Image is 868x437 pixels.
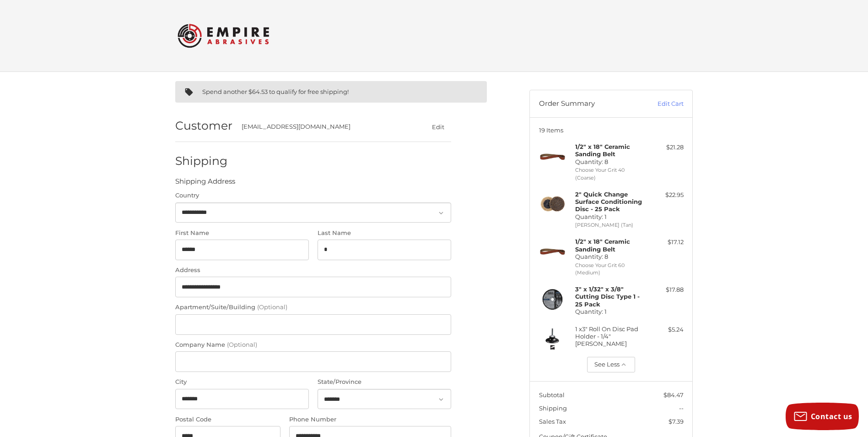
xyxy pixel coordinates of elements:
[647,325,684,334] div: $5.24
[647,191,684,200] div: $22.95
[175,176,235,191] legend: Shipping Address
[175,303,451,312] label: Apartment/Suite/Building
[786,403,859,430] button: Contact us
[175,191,451,200] label: Country
[575,262,645,277] li: Choose Your Grit 60 (Medium)
[175,154,229,168] h2: Shipping
[647,143,684,152] div: $21.28
[175,229,309,238] label: First Name
[575,143,645,165] h4: Quantity: 8
[425,120,451,133] button: Edit
[242,122,407,131] div: [EMAIL_ADDRESS][DOMAIN_NAME]
[318,377,451,387] label: State/Province
[811,411,852,421] span: Contact us
[175,415,280,424] label: Postal Code
[202,88,349,95] span: Spend another $64.53 to qualify for free shipping!
[575,325,645,348] h4: 1 x 3" Roll On Disc Pad Holder - 1/4" [PERSON_NAME]
[637,99,684,109] a: Edit Cart
[175,340,451,350] label: Company Name
[647,285,684,295] div: $17.88
[663,391,684,399] span: $84.47
[539,404,567,412] span: Shipping
[539,418,566,425] span: Sales Tax
[175,266,451,275] label: Address
[575,143,630,158] strong: 1/2" x 18" Ceramic Sanding Belt
[575,238,645,260] h4: Quantity: 8
[575,191,645,220] h4: Quantity: 1
[539,391,565,399] span: Subtotal
[575,238,630,252] strong: 1/2" x 18" Ceramic Sanding Belt
[539,99,637,109] h3: Order Summary
[227,341,257,348] small: (Optional)
[669,418,684,425] span: $7.39
[178,18,269,54] img: Empire Abrasives
[257,303,287,311] small: (Optional)
[575,285,640,308] strong: 3" x 1/32" x 3/8" Cutting Disc Type 1 - 25 Pack
[539,126,684,134] h3: 19 Items
[575,221,645,229] li: [PERSON_NAME] (Tan)
[289,415,451,424] label: Phone Number
[575,285,645,315] h4: Quantity: 1
[318,229,451,238] label: Last Name
[575,166,645,181] li: Choose Your Grit 40 (Coarse)
[647,238,684,247] div: $17.12
[175,377,309,387] label: City
[679,404,684,412] span: --
[587,357,636,372] button: See Less
[175,119,232,133] h2: Customer
[575,191,642,213] strong: 2" Quick Change Surface Conditioning Disc - 25 Pack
